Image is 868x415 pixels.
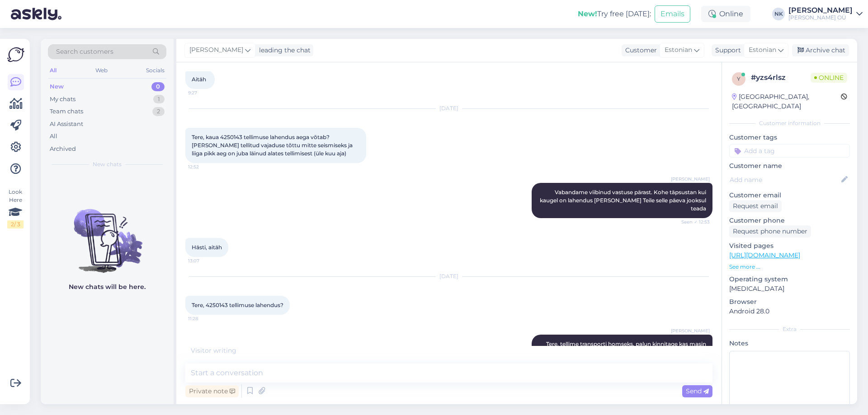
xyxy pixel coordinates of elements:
a: [URL][DOMAIN_NAME] [729,251,800,259]
span: Tere, tellime transporti homseks, palun kinnitage kas masin on korralikult pakendatud? [546,340,708,355]
p: See more ... [729,263,850,271]
div: AI Assistant [50,120,83,129]
img: No chats [41,193,174,274]
a: [PERSON_NAME][PERSON_NAME] OÜ [788,7,863,21]
div: Web [94,65,109,76]
span: Seen ✓ 12:53 [676,219,710,225]
div: Private note [185,385,239,397]
span: . [238,346,239,354]
div: Try free [DATE]: [578,9,651,19]
div: 0 [151,82,165,91]
p: Customer tags [729,133,850,142]
div: Visitor writing [185,346,712,355]
span: 12:52 [188,163,222,170]
p: Customer phone [729,216,850,225]
img: Askly Logo [7,46,24,63]
span: 11:28 [188,315,222,322]
p: Visited pages [729,241,850,251]
div: [GEOGRAPHIC_DATA], [GEOGRAPHIC_DATA] [732,92,841,111]
span: Online [811,73,847,83]
div: [DATE] [185,104,712,112]
span: 9:27 [188,89,222,96]
div: Team chats [50,107,83,116]
span: Tere, kaua 4250143 tellimuse lahendus aega võtab? [PERSON_NAME] tellitud vajaduse tõttu mitte sei... [192,134,354,157]
span: [PERSON_NAME] [671,176,710,182]
p: Customer email [729,191,850,200]
span: Hästi, aitäh [192,244,222,251]
div: All [50,132,57,141]
p: Browser [729,297,850,307]
div: [PERSON_NAME] [788,7,853,14]
p: Operating system [729,275,850,284]
p: New chats will be here. [69,282,146,292]
div: Support [712,46,741,55]
input: Add a tag [729,144,850,158]
button: Emails [655,5,690,23]
div: leading the chat [255,46,311,55]
span: Search customers [56,47,113,56]
div: NK [772,8,785,20]
span: y [737,75,741,82]
span: Tere, 4250143 tellimuse lahendus? [192,302,283,308]
span: Vabandame viibinud vastuse pärast. Kohe täpsustan kui kaugel on lahendus [PERSON_NAME] Teile sell... [540,189,708,212]
div: New [50,82,64,91]
input: Add name [730,175,840,185]
div: All [48,65,58,76]
span: New chats [93,160,122,168]
div: 2 / 3 [7,220,24,228]
div: Look Here [7,188,24,228]
div: [DATE] [185,272,712,280]
p: Customer name [729,161,850,171]
p: Android 28.0 [729,307,850,316]
div: Customer [622,46,657,55]
div: My chats [50,95,75,104]
div: # yzs4rlsz [751,72,811,83]
span: Aitäh [192,76,206,83]
div: Request phone number [729,225,811,238]
span: 13:07 [188,257,222,264]
div: 2 [152,107,165,116]
span: Send [686,387,709,395]
span: . [239,346,241,354]
div: [PERSON_NAME] OÜ [788,14,853,21]
span: . [236,346,238,354]
div: Request email [729,200,782,212]
span: Estonian [749,45,776,55]
div: Online [701,6,750,22]
div: 1 [153,95,165,104]
span: [PERSON_NAME] [671,327,710,334]
div: Socials [144,65,166,76]
b: New! [578,9,597,18]
p: Notes [729,339,850,348]
div: Archived [50,145,76,154]
div: Customer information [729,119,850,127]
span: Estonian [665,45,692,55]
p: [MEDICAL_DATA] [729,284,850,294]
span: [PERSON_NAME] [189,45,243,55]
div: Extra [729,325,850,333]
div: Archive chat [792,44,849,56]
